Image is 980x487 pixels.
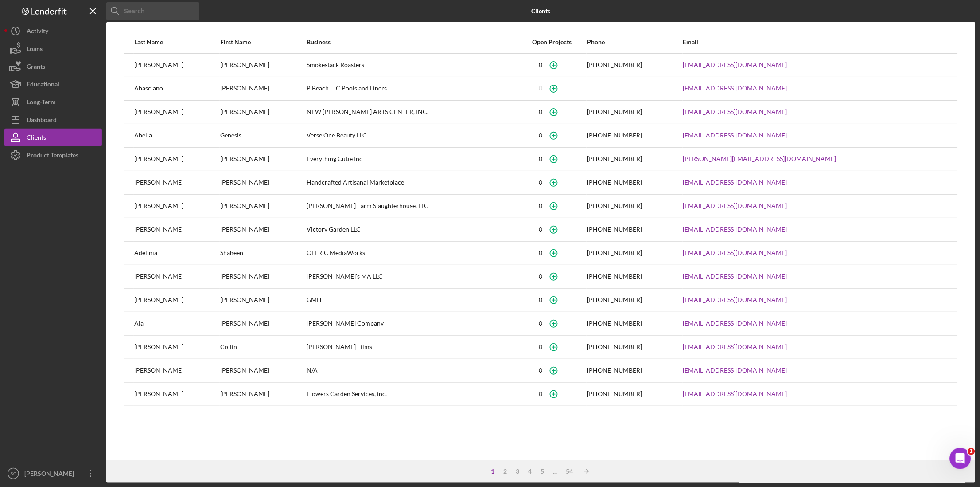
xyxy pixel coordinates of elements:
[134,383,219,405] div: [PERSON_NAME]
[307,101,517,123] div: NEW [PERSON_NAME] ARTS CENTER, INC.
[539,155,543,162] div: 0
[220,101,305,123] div: [PERSON_NAME]
[134,148,219,170] div: [PERSON_NAME]
[134,78,219,100] div: Abasciano
[27,111,57,131] div: Dashboard
[4,22,102,40] button: Activity
[307,289,517,311] div: GMH
[4,129,102,146] button: Clients
[307,125,517,147] div: Verse One Beauty LLC
[307,54,517,76] div: Smokestack Roasters
[4,93,102,111] button: Long-Term
[220,172,305,194] div: [PERSON_NAME]
[134,101,219,123] div: [PERSON_NAME]
[539,273,543,280] div: 0
[307,148,517,170] div: Everything Cutie Inc
[587,179,642,186] div: [PHONE_NUMBER]
[134,219,219,241] div: [PERSON_NAME]
[4,111,102,129] button: Dashboard
[134,195,219,217] div: [PERSON_NAME]
[220,39,305,46] div: First Name
[220,242,305,264] div: Shaheen
[587,367,642,374] div: [PHONE_NUMBER]
[968,448,975,455] span: 1
[220,54,305,76] div: [PERSON_NAME]
[683,320,787,327] a: [EMAIL_ADDRESS][DOMAIN_NAME]
[307,78,517,100] div: P Beach LLC Pools and Liners
[4,146,102,164] button: Product Templates
[220,266,305,288] div: [PERSON_NAME]
[683,390,787,397] a: [EMAIL_ADDRESS][DOMAIN_NAME]
[307,336,517,358] div: [PERSON_NAME] Films
[220,289,305,311] div: [PERSON_NAME]
[27,40,43,60] div: Loans
[4,75,102,93] button: Educational
[683,273,787,280] a: [EMAIL_ADDRESS][DOMAIN_NAME]
[4,40,102,58] a: Loans
[134,289,219,311] div: [PERSON_NAME]
[539,202,543,209] div: 0
[537,468,549,475] div: 5
[134,172,219,194] div: [PERSON_NAME]
[27,129,46,149] div: Clients
[683,367,787,374] a: [EMAIL_ADDRESS][DOMAIN_NAME]
[587,249,642,256] div: [PHONE_NUMBER]
[539,343,543,350] div: 0
[587,296,642,303] div: [PHONE_NUMBER]
[524,468,537,475] div: 4
[220,78,305,100] div: [PERSON_NAME]
[683,85,787,92] a: [EMAIL_ADDRESS][DOMAIN_NAME]
[10,471,16,476] text: SC
[683,108,787,115] a: [EMAIL_ADDRESS][DOMAIN_NAME]
[4,465,102,483] button: SC[PERSON_NAME]
[307,39,517,46] div: Business
[4,58,102,75] a: Grants
[134,125,219,147] div: Abella
[27,75,59,95] div: Educational
[587,390,642,397] div: [PHONE_NUMBER]
[539,85,543,92] div: 0
[950,448,971,469] iframe: Intercom live chat
[220,195,305,217] div: [PERSON_NAME]
[27,93,56,113] div: Long-Term
[134,313,219,335] div: Aja
[307,172,517,194] div: Handcrafted Artisanal Marketplace
[539,367,543,374] div: 0
[307,360,517,382] div: N/A
[134,242,219,264] div: Adelinia
[134,266,219,288] div: [PERSON_NAME]
[307,383,517,405] div: Flowers Garden Services, inc.
[683,132,787,139] a: [EMAIL_ADDRESS][DOMAIN_NAME]
[27,58,45,78] div: Grants
[539,320,543,327] div: 0
[683,202,787,209] a: [EMAIL_ADDRESS][DOMAIN_NAME]
[587,39,682,46] div: Phone
[518,39,587,46] div: Open Projects
[683,226,787,233] a: [EMAIL_ADDRESS][DOMAIN_NAME]
[307,242,517,264] div: OTERIC MediaWorks
[587,202,642,209] div: [PHONE_NUMBER]
[587,108,642,115] div: [PHONE_NUMBER]
[683,296,787,303] a: [EMAIL_ADDRESS][DOMAIN_NAME]
[27,22,48,42] div: Activity
[587,61,642,68] div: [PHONE_NUMBER]
[549,468,562,475] div: ...
[134,336,219,358] div: [PERSON_NAME]
[587,320,642,327] div: [PHONE_NUMBER]
[532,8,551,15] b: Clients
[307,313,517,335] div: [PERSON_NAME] Company
[587,343,642,350] div: [PHONE_NUMBER]
[220,383,305,405] div: [PERSON_NAME]
[683,343,787,350] a: [EMAIL_ADDRESS][DOMAIN_NAME]
[512,468,524,475] div: 3
[562,468,578,475] div: 54
[220,360,305,382] div: [PERSON_NAME]
[683,249,787,256] a: [EMAIL_ADDRESS][DOMAIN_NAME]
[220,336,305,358] div: Collin
[683,155,836,162] a: [PERSON_NAME][EMAIL_ADDRESS][DOMAIN_NAME]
